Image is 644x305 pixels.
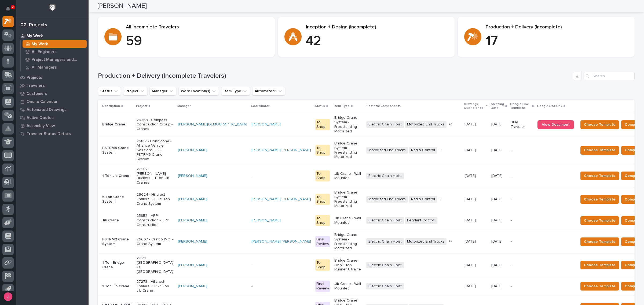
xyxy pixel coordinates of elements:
p: All Incomplete Travelers [126,24,268,30]
button: Choose Template [580,237,619,246]
button: Choose Template [580,282,619,291]
p: [DATE] [491,122,506,127]
p: Automated Drawings [27,107,67,112]
a: Onsite Calendar [16,98,89,106]
p: - [251,174,311,178]
p: [DATE] [491,263,506,267]
a: [PERSON_NAME] [178,148,207,152]
p: [DATE] [491,218,506,223]
p: 26817 - Hoist Zone - Alliance Vehicle Solutions LLC - FSTRM5 Crane System [137,139,174,162]
p: Description [102,103,120,109]
div: Final Review [315,281,330,292]
a: Automated Drawings [16,106,89,114]
a: [PERSON_NAME] [PERSON_NAME] [251,239,311,244]
a: Assembly View [16,122,89,130]
a: My Work [21,40,89,48]
p: Bridge Crane System - Freestanding Motorized [334,190,362,208]
span: Motorized End Trucks [366,147,408,154]
span: Choose Template [584,196,616,203]
p: Jib Crane - Wall Mounted [334,172,362,181]
p: 1 Ton Jib Crane [102,174,132,178]
p: [DATE] [491,148,506,152]
p: FSTRM2 Crane System [102,237,132,246]
p: - [511,239,533,244]
span: Choose Template [584,262,616,268]
button: Choose Template [580,172,619,180]
button: Choose Template [580,120,619,129]
a: [PERSON_NAME] [178,218,207,223]
span: Electric Chain Hoist [366,262,404,269]
button: Notifications [2,3,14,14]
span: View Document [542,123,570,127]
a: All Engineers [21,48,89,55]
p: - [251,263,311,267]
img: Workspace Logo [47,3,57,13]
button: Status [98,87,121,95]
p: - [511,284,533,289]
p: [DATE] [464,196,477,202]
p: 2 [12,5,14,9]
p: - [511,174,533,178]
p: Bridge Crane System - Freestanding Motorized [334,233,362,251]
p: Bridge Crane [102,122,132,127]
p: 26363 - Compass Construction Group - Cranes [137,118,174,131]
p: 26667 - Crafco INC - Crane System [137,237,174,246]
p: Jib Crane - Wall Mounted [334,282,362,291]
p: - [511,148,533,152]
p: 27278 - Hillcrest Trailers LLC - 1 Ton Jib Crane [137,280,174,293]
a: [PERSON_NAME] [PERSON_NAME] [251,197,311,202]
div: To Shop [315,194,330,205]
p: - [511,197,533,202]
p: [DATE] [491,284,506,289]
a: Travelers [16,81,89,90]
p: 1 Ton Bridge Crane [102,261,132,270]
a: [PERSON_NAME] [178,174,207,178]
p: 27176 - [PERSON_NAME] Buckets - 1 Ton Jib Cranes [137,167,174,185]
p: Jib Crane [102,218,132,223]
p: [DATE] [464,217,477,223]
p: All Managers [32,65,57,70]
a: [PERSON_NAME][DEMOGRAPHIC_DATA] [178,122,247,127]
p: Production + Delivery (Incomplete) [486,24,628,30]
span: Electric Chain Hoist [366,217,404,224]
div: To Shop [315,170,330,182]
p: FSTRM5 Crane System [102,146,132,155]
p: Inception + Design (Incomplete) [306,24,448,30]
p: - [251,284,311,289]
button: Choose Template [580,146,619,155]
div: To Shop [315,145,330,156]
p: 27131 - [GEOGRAPHIC_DATA] - 1 [GEOGRAPHIC_DATA] [137,256,174,274]
span: Choose Template [584,173,616,179]
p: Active Quotes [27,116,54,120]
p: Customers [27,91,47,96]
p: Assembly View [27,124,55,128]
a: [PERSON_NAME] [251,122,281,127]
p: Manager [177,103,191,109]
div: Final Review [315,236,330,247]
p: [DATE] [464,121,477,127]
p: Coordinator [251,103,269,109]
a: Traveler Status Details [16,130,89,138]
span: Choose Template [584,283,616,289]
a: [PERSON_NAME] [178,239,207,244]
span: Motorized End Trucks [405,238,447,245]
div: To Shop [315,259,330,271]
p: 5 Ton Crane System [102,195,132,204]
p: Shipping Date [491,101,504,111]
h2: [PERSON_NAME] [97,2,147,10]
p: Onsite Calendar [27,99,58,104]
p: [DATE] [464,283,477,289]
a: All Managers [21,64,89,71]
input: Search [584,72,635,80]
span: Choose Template [584,147,616,153]
span: + 1 [439,198,442,201]
span: + 1 [439,148,442,152]
a: Project Managers and Engineers [21,56,89,63]
span: Electric Chain Hoist [366,121,404,128]
span: Choose Template [584,239,616,245]
p: 17 [486,33,628,49]
a: View Document [537,120,574,129]
p: Project Managers and Engineers [32,57,85,62]
p: Travelers [27,83,45,88]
